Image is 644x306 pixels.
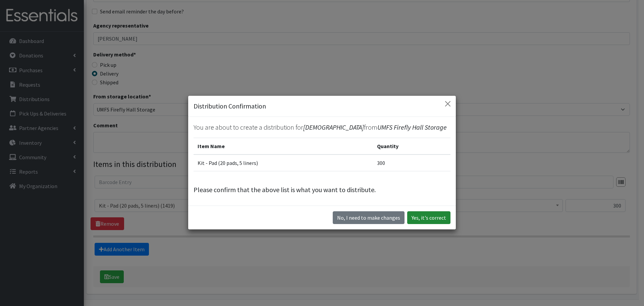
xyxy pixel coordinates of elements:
[303,123,364,131] span: [DEMOGRAPHIC_DATA]
[373,138,450,155] th: Quantity
[333,211,405,224] button: No I need to make changes
[194,155,373,171] td: Kit - Pad (20 pads, 5 liners)
[407,211,450,224] button: Yes, it's correct
[194,138,373,155] th: Item Name
[194,122,450,132] p: You are about to create a distribution for from
[194,185,450,195] p: Please confirm that the above list is what you want to distribute.
[442,98,453,109] button: Close
[373,155,450,171] td: 300
[194,101,266,111] h5: Distribution Confirmation
[377,123,447,131] span: UMFS Firefly Hall Storage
